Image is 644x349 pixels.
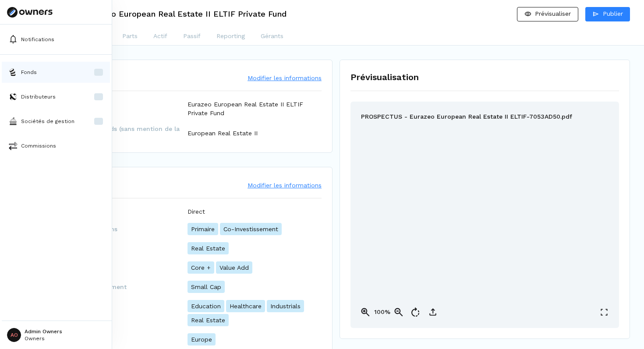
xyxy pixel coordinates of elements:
[248,181,322,190] button: Modifier les informations
[9,117,18,126] img: asset-managers
[21,68,37,76] p: Fonds
[53,207,188,216] span: Type de fonds
[25,336,62,341] p: Owners
[188,300,224,312] p: Education
[121,28,138,46] button: Parts
[9,141,18,150] img: commissions
[188,333,216,345] p: Europe
[53,309,188,317] span: Secteurs
[248,74,322,82] button: Modifier les informations
[9,92,18,101] img: distributors
[84,10,287,18] h3: Eurazeo European Real Estate II ELTIF Private Fund
[53,124,188,142] span: Nom Court du fonds (sans mention de la société de gestion)
[260,28,284,46] button: Gérants
[21,142,56,150] p: Commissions
[535,9,571,18] p: Prévisualiser
[2,86,110,107] button: distributorsDistributeurs
[220,223,282,235] p: Co-Investissement
[188,100,322,117] p: Eurazeo European Real Estate II ELTIF Private Fund
[2,111,110,132] button: asset-managersSociétés de gestion
[2,135,110,156] button: commissionsCommissions
[53,335,188,344] span: Géographie
[53,104,188,113] span: Nom du fonds
[152,28,168,46] button: Actif
[188,242,229,254] p: Real Estate
[517,7,578,21] button: Prévisualiser
[21,93,56,101] p: Distributeurs
[226,300,265,312] p: Healthcare
[261,32,283,41] p: Gérants
[21,117,74,125] p: Sociétés de gestion
[188,129,258,137] p: European Real Estate II
[53,263,188,272] span: Stratégie
[21,35,54,43] p: Notifications
[153,32,167,41] p: Actif
[373,307,391,317] p: 100%
[188,223,218,235] p: Primaire
[9,68,18,77] img: funds
[603,9,623,18] p: Publier
[25,329,62,334] p: Admin Owners
[188,281,225,293] p: Small Cap
[7,328,21,342] span: AO
[216,261,252,274] p: Value Add
[188,207,205,216] p: Direct
[53,244,188,253] span: Classes d'actif
[267,300,304,312] p: Industrials
[188,314,229,326] p: Real Estate
[182,28,202,46] button: Passif
[585,7,630,21] button: Publier
[53,225,188,233] span: Type de transactions
[2,62,110,83] button: fundsFonds
[2,29,110,50] button: Notifications
[216,28,246,46] button: Reporting
[188,261,214,274] p: Core +
[122,32,138,41] p: Parts
[350,71,619,84] h1: Prévisualisation
[361,112,572,123] p: PROSPECTUS - Eurazeo European Real Estate II ELTIF-7053AD50.pdf
[53,282,188,291] span: Stades d'investissement
[183,32,201,41] p: Passif
[216,32,245,41] p: Reporting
